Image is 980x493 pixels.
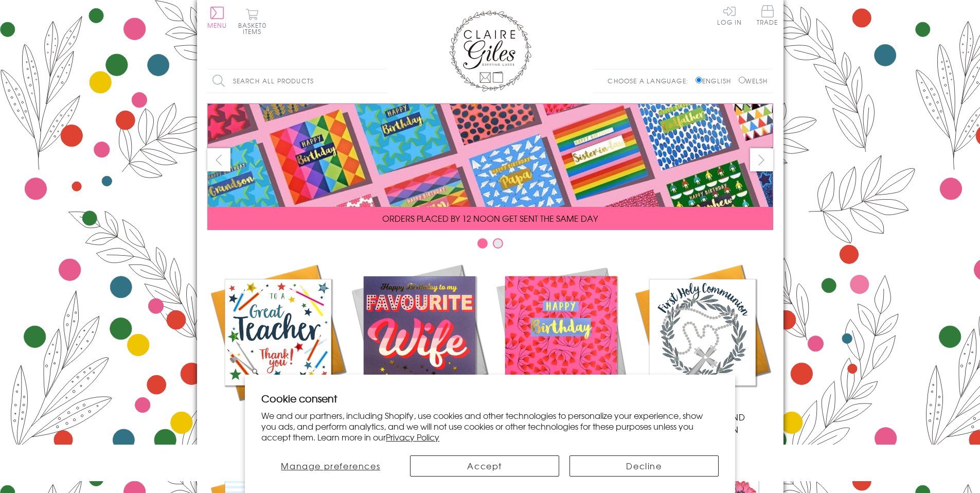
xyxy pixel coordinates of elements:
[750,148,773,171] button: next
[207,261,349,423] a: Academic
[243,21,266,36] span: 0 items
[207,21,227,30] span: Menu
[490,261,632,423] a: Birthdays
[410,455,559,477] button: Accept
[717,5,742,25] a: Log In
[696,76,736,85] label: English
[261,455,400,477] button: Manage preferences
[696,77,702,83] input: English
[207,238,773,254] div: Carousel Pagination
[739,76,768,85] label: Welsh
[382,212,598,224] span: ORDERS PLACED BY 12 NOON GET SENT THE SAME DAY
[757,5,778,25] span: Trade
[608,76,693,85] p: Choose a language:
[349,261,490,423] a: New Releases
[569,455,719,477] button: Decline
[207,69,387,93] input: Search all products
[281,460,380,472] span: Manage preferences
[449,10,531,92] img: Claire Giles Greetings Cards
[477,238,488,249] button: Carousel Page 1 (Current Slide)
[493,238,503,249] button: Carousel Page 2
[377,69,387,93] input: Search
[261,410,719,442] p: We and our partners, including Shopify, use cookies and other technologies to personalize your ex...
[238,8,266,34] button: Basket0 items
[757,5,778,27] a: Trade
[739,77,745,83] input: Welsh
[632,261,773,435] a: Communion and Confirmation
[207,7,227,28] button: Menu
[386,431,439,443] a: Privacy Policy
[261,391,719,406] h2: Cookie consent
[207,148,230,171] button: prev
